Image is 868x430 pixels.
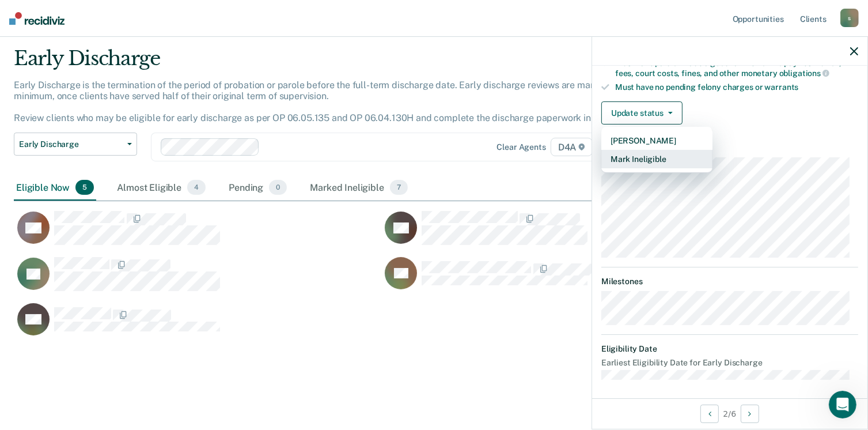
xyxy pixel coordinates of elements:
[615,82,858,92] div: Must have no pending felony charges or
[14,47,665,80] div: Early Discharge
[14,175,96,201] div: Eligible Now
[14,80,633,124] p: Early Discharge is the termination of the period of probation or parole before the full-term disc...
[19,139,123,149] span: Early Discharge
[700,405,719,423] button: Previous Opportunity
[779,69,829,78] span: obligations
[615,58,858,78] div: Must have paid or made a good faith effort to pay restitution, fees, court costs, fines, and othe...
[601,344,858,354] dt: Eligibility Date
[741,405,759,423] button: Next Opportunity
[601,358,858,368] dt: Earliest Eligibility Date for Early Discharge
[601,150,712,168] button: Mark Ineligible
[381,210,749,257] div: CaseloadOpportunityCell-0894905
[390,180,408,195] span: 7
[601,277,858,286] dt: Milestones
[187,180,206,195] span: 4
[115,175,208,201] div: Almost Eligible
[497,142,546,152] div: Clear agents
[269,180,287,195] span: 0
[308,175,410,201] div: Marked Ineligible
[381,257,749,303] div: CaseloadOpportunityCell-0825195
[226,175,289,201] div: Pending
[9,12,65,25] img: Recidiviz
[840,9,859,27] div: s
[14,210,381,257] div: CaseloadOpportunityCell-0778298
[829,391,856,418] iframe: Intercom live chat
[765,82,799,92] span: warrants
[14,303,381,349] div: CaseloadOpportunityCell-0805106
[551,138,593,156] span: D4A
[601,101,683,125] button: Update status
[14,257,381,303] div: CaseloadOpportunityCell-0782799
[601,143,858,153] dt: Supervision
[592,398,867,429] div: 2 / 6
[601,131,712,150] button: [PERSON_NAME]
[75,180,94,195] span: 5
